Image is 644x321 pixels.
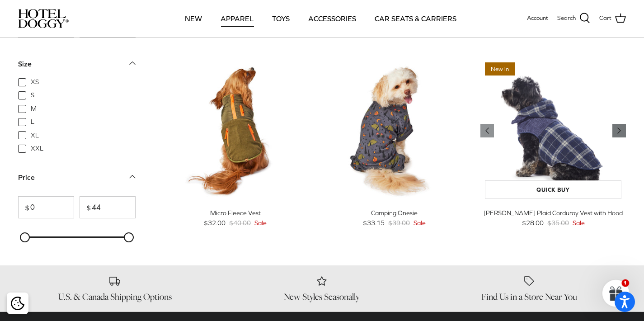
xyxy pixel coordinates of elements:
a: Size [18,57,136,77]
span: 20% off [167,62,199,76]
span: Account [527,14,548,21]
a: NEW [177,3,210,34]
div: Camping Onesie [322,208,467,218]
a: Camping Onesie [322,58,467,203]
a: Camping Onesie $33.15 $39.00 Sale [322,208,467,228]
h6: New Styles Seasonally [225,291,418,302]
a: Melton Plaid Corduroy Vest with Hood [480,58,626,203]
span: $33.15 [363,218,385,228]
span: $ [19,204,29,211]
div: [PERSON_NAME] Plaid Corduroy Vest with Hood [480,208,626,218]
a: Find Us in a Store Near You [432,274,626,302]
button: Cookie policy [9,296,25,312]
div: Micro Fleece Vest [163,208,308,218]
a: Micro Fleece Vest [163,58,308,203]
span: Search [557,14,576,23]
span: $35.00 [547,218,569,228]
div: Cookie policy [7,293,28,314]
a: CAR SEATS & CARRIERS [367,3,465,34]
div: Size [18,58,32,70]
span: $ [80,204,91,211]
span: M [31,104,37,113]
span: XXL [31,144,43,153]
h6: U.S. & Canada Shipping Options [18,291,212,302]
span: Sale [573,218,585,228]
div: Price [18,172,35,184]
input: From [18,196,74,219]
span: $39.00 [388,218,410,228]
a: [PERSON_NAME] Plaid Corduroy Vest with Hood $28.00 $35.00 Sale [480,208,626,228]
a: Micro Fleece Vest $32.00 $40.00 Sale [163,208,308,228]
span: L [31,118,34,127]
a: TOYS [264,3,298,34]
a: Previous [612,124,626,137]
span: New in [485,62,515,76]
a: Price [18,170,136,191]
div: Primary navigation [134,3,507,34]
span: $32.00 [204,218,226,228]
span: Cart [599,14,611,23]
a: Account [527,14,548,23]
h6: Find Us in a Store Near You [432,291,626,302]
a: ACCESSORIES [300,3,364,34]
span: Sale [414,218,426,228]
span: XL [31,131,39,140]
img: hoteldoggycom [18,9,69,28]
a: Quick buy [485,180,621,199]
a: APPAREL [212,3,262,34]
a: U.S. & Canada Shipping Options [18,274,212,302]
span: $28.00 [522,218,544,228]
a: Cart [599,13,626,24]
img: Cookie policy [11,297,24,310]
span: Sale [254,218,267,228]
span: $40.00 [229,218,251,228]
input: To [80,196,136,219]
a: Previous [480,124,494,137]
span: S [31,91,34,100]
span: XS [31,78,39,87]
span: 15% off [326,62,358,76]
a: Search [557,13,590,24]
